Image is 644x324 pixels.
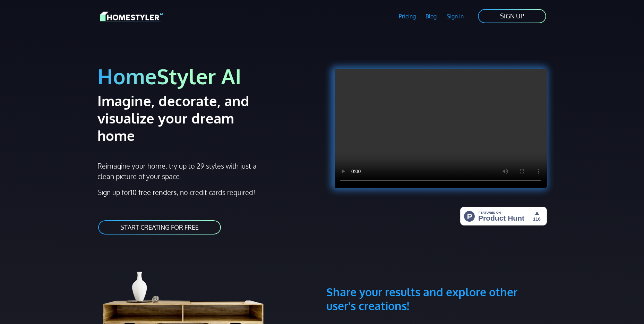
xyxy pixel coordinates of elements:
p: Sign up for , no credit cards required! [97,187,318,197]
h1: HomeStyler AI [97,63,318,89]
a: Blog [421,8,442,24]
h3: Share your results and explore other user's creations! [326,252,547,313]
h2: Imagine, decorate, and visualize your dream home [97,92,274,144]
strong: 10 free renders [130,188,177,197]
p: Reimagine your home: try up to 29 styles with just a clean picture of your space. [97,161,263,181]
img: HomeStyler AI logo [100,10,163,23]
a: START CREATING FOR FREE [97,220,222,235]
a: Pricing [394,8,421,24]
img: HomeStyler AI - Interior Design Made Easy: One Click to Your Dream Home | Product Hunt [460,207,547,225]
a: Sign In [442,8,469,24]
a: SIGN UP [477,8,547,24]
